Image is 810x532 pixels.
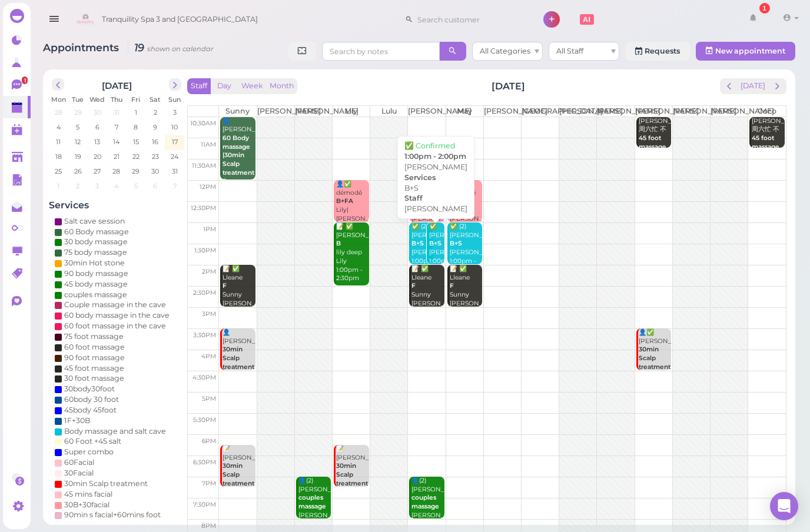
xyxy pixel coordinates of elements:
div: 60 Foot +45 salt [64,436,121,447]
th: [PERSON_NAME] [294,106,332,117]
th: [PERSON_NAME] [672,106,710,117]
span: 1 [22,77,28,84]
div: ✅ Confirmed [404,141,467,151]
span: 11:30am [192,162,216,169]
th: [PERSON_NAME] [597,106,635,117]
a: Requests [625,42,690,61]
div: 📝 ✅ Lleane Sunny [PERSON_NAME]|May|Sunny 2:00pm - 3:00pm [449,265,483,325]
th: Coco [748,106,786,117]
span: 6:30pm [193,458,216,466]
span: 4pm [201,353,216,360]
span: 29 [131,166,141,177]
div: 45 body massage [64,279,128,290]
div: 60 foot massage [64,342,125,353]
span: 1 [56,181,61,191]
div: 📝 ✅ Lleane Sunny [PERSON_NAME]|May|Sunny 2:00pm - 3:00pm [222,265,255,325]
span: 5 [133,181,139,191]
span: 2:30pm [193,289,216,297]
span: Tranquility Spa 3 and [GEOGRAPHIC_DATA] [102,3,258,36]
th: Lily [332,106,370,117]
span: 9 [152,122,158,132]
span: 21 [112,151,121,162]
span: 3:30pm [193,331,216,339]
th: [PERSON_NAME] [635,106,672,117]
div: 45 mins facial [64,489,112,500]
th: Lulu [370,106,408,117]
span: Fri [131,95,140,104]
span: 22 [131,151,141,162]
div: 📝 ✅ Lleane Sunny [PERSON_NAME]|May|Sunny 2:00pm - 3:00pm [411,265,444,325]
div: 75 foot massage [64,331,124,342]
div: 30B+30facial [64,500,109,510]
span: 29 [73,107,83,118]
span: 3pm [202,310,216,318]
div: 60 body massage in the cave [64,310,170,321]
small: shown on calendar [147,45,214,53]
button: Day [210,78,238,94]
h4: Services [49,199,184,211]
b: 45 foot massage [752,134,779,151]
span: 3 [94,181,100,191]
div: [PERSON_NAME] [404,204,467,214]
div: 👤✅ démodé Lily|[PERSON_NAME]|May 12:00pm - 1:00pm [336,180,369,241]
span: 15 [132,137,140,147]
div: 60body 30 foot [64,394,119,405]
b: 30min Scalp treatment |30 foot massage [639,345,670,388]
span: Sun [168,95,181,104]
span: 1 [134,107,138,118]
span: 31 [112,107,121,118]
button: Week [238,78,267,94]
div: Couple massage in the cave [64,300,166,310]
span: All Staff [556,46,583,55]
span: 2pm [202,268,216,275]
button: New appointment [696,42,795,61]
div: Open Intercom Messenger [770,492,798,520]
b: B+FA [336,197,353,205]
span: 7 [172,181,178,191]
div: Salt cave session [64,216,125,227]
span: 30 [92,107,102,118]
span: 13 [93,137,101,147]
button: next [169,78,181,91]
span: 17 [171,137,179,147]
span: 19 [74,151,82,162]
div: Body massage and salt cave [64,426,166,437]
span: 16 [151,137,160,147]
input: Search by notes [322,42,440,61]
span: 30 [150,166,160,177]
div: 90 foot massage [64,353,125,363]
span: 5 [75,122,81,132]
span: 28 [54,107,64,118]
b: B+S [450,240,462,247]
span: 18 [54,151,63,162]
span: 12:30pm [191,204,216,212]
th: Sunny [219,106,257,117]
div: 60 foot massage in the cave [64,321,166,331]
span: 28 [111,166,121,177]
span: 7pm [202,480,216,487]
span: 4 [55,122,62,132]
span: 6pm [202,437,216,445]
span: 5:30pm [193,416,216,424]
div: 30 foot massage [64,373,124,384]
div: couples massage [64,290,127,300]
div: 1 [759,3,770,14]
span: 27 [92,166,102,177]
span: 3 [172,107,178,118]
b: F [450,282,454,290]
th: [PERSON_NAME] [257,106,294,117]
b: F [223,282,227,290]
b: F [411,282,416,290]
span: All Categories [480,46,530,55]
div: [PERSON_NAME] [404,162,467,172]
button: Staff [187,78,211,94]
button: prev [720,78,738,94]
span: 24 [170,151,180,162]
span: 14 [112,137,121,147]
span: 25 [54,166,63,177]
b: B+S [411,240,424,247]
span: 6 [94,122,101,132]
span: 10:30am [190,119,216,127]
span: Tue [72,95,84,104]
a: 1 [3,74,31,96]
